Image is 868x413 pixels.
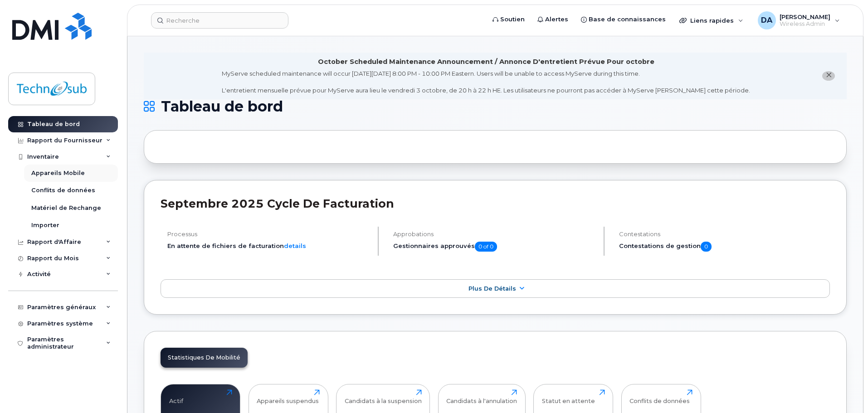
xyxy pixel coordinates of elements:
[542,389,595,404] div: Statut en attente
[345,389,422,404] div: Candidats à la suspension
[446,389,517,404] div: Candidats à l'annulation
[222,69,750,95] div: MyServe scheduled maintenance will occur [DATE][DATE] 8:00 PM - 10:00 PM Eastern. Users will be u...
[619,242,830,252] h5: Contestations de gestion
[169,389,183,404] div: Actif
[167,231,370,238] h4: Processus
[393,242,596,252] h5: Gestionnaires approuvés
[701,242,712,252] span: 0
[822,71,835,81] button: close notification
[284,242,306,249] a: details
[468,285,516,292] span: Plus de détails
[257,389,319,404] div: Appareils suspendus
[161,197,830,210] h2: septembre 2025 Cycle de facturation
[619,231,830,238] h4: Contestations
[167,242,370,250] li: En attente de fichiers de facturation
[161,100,283,113] span: Tableau de bord
[318,57,654,67] div: October Scheduled Maintenance Announcement / Annonce D'entretient Prévue Pour octobre
[629,389,690,404] div: Conflits de données
[475,242,497,252] span: 0 of 0
[393,231,596,238] h4: Approbations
